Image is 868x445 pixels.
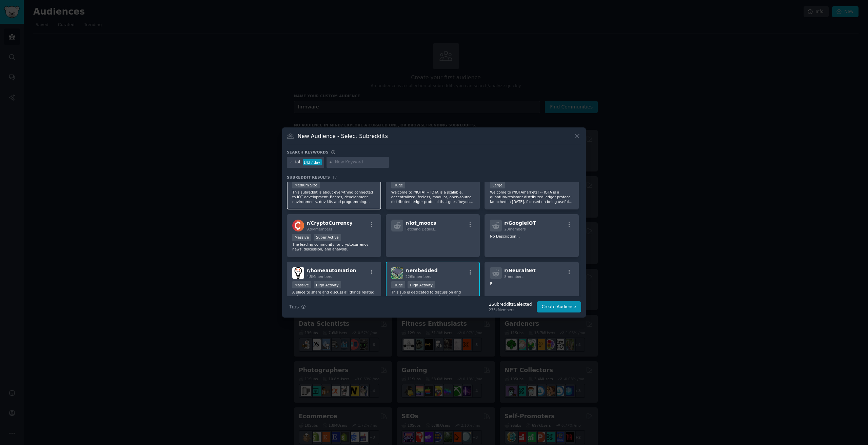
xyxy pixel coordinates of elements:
[490,190,573,204] p: Welcome to r/IOTAmarkets! -- IOTA is a quantum-resistant distributed ledger protocol launched in ...
[504,275,524,279] span: 8 members
[287,301,308,313] button: Tips
[489,307,532,312] div: 273k Members
[391,281,406,288] div: Huge
[391,181,406,188] div: Huge
[406,220,436,226] span: r/ iot_moocs
[406,227,437,231] span: Fetching Details...
[490,234,573,239] p: No Description...
[292,234,311,241] div: Massive
[391,267,403,279] img: embedded
[307,227,332,231] span: 9.9M members
[391,190,475,204] p: Welcome to r/IOTA! -- IOTA is a scalable, decentralized, feeless, modular, open-source distribute...
[292,242,376,251] p: The leading community for cryptocurrency news, discussion, and analysis.
[406,275,431,279] span: 226k members
[335,159,387,165] input: New Keyword
[307,268,356,273] span: r/ homeautomation
[537,301,581,313] button: Create Audience
[289,303,299,310] span: Tips
[490,181,505,188] div: Large
[391,290,475,304] p: This sub is dedicated to discussion and questions about embedded systems: "a controller programme...
[292,290,376,299] p: A place to share and discuss all things related to home automation.
[292,267,304,279] img: homeautomation
[504,220,536,226] span: r/ GoogleIOT
[314,234,341,241] div: Super Active
[292,190,376,204] p: This subreddit is about everything connected to IOT development, Boards, development environments...
[490,281,573,286] p: E
[504,268,535,273] span: r/ NeuralNet
[307,275,332,279] span: 4.5M members
[332,175,337,179] span: 17
[408,281,435,288] div: High Activity
[295,159,301,165] div: iot
[298,133,388,140] h3: New Audience - Select Subreddits
[292,281,311,288] div: Massive
[504,227,526,231] span: 20 members
[406,268,438,273] span: r/ embedded
[307,220,353,226] span: r/ CryptoCurrency
[314,281,341,288] div: High Activity
[287,150,329,155] h3: Search keywords
[292,181,320,188] div: Medium Size
[489,302,532,308] div: 2 Subreddit s Selected
[287,175,330,180] span: Subreddit Results
[303,159,322,165] div: 143 / day
[292,220,304,231] img: CryptoCurrency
